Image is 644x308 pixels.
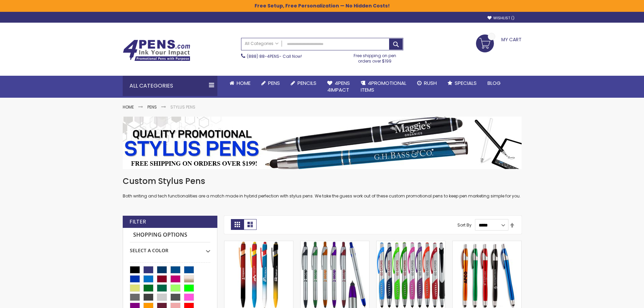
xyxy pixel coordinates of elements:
a: Wishlist [487,16,515,21]
a: All Categories [241,38,282,49]
span: - Call Now! [247,53,302,59]
strong: Stylus Pens [170,104,195,110]
a: Superhero Ellipse Softy Pen with Stylus - Laser Engraved [224,241,293,246]
a: Blog [482,76,506,91]
a: Slim Jen Silver Stylus [301,241,369,246]
span: Pencils [297,79,316,87]
span: 4PROMOTIONAL ITEMS [361,79,406,93]
img: Stylus Pens [123,117,522,169]
a: Rush [412,76,442,91]
div: Both writing and tech functionalities are a match made in hybrid perfection with stylus pens. We ... [123,176,522,199]
span: All Categories [245,41,279,46]
span: Pens [268,79,280,87]
a: Lexus Stylus Pen [377,241,445,246]
strong: Shopping Options [130,228,210,242]
h1: Custom Stylus Pens [123,176,522,187]
span: Blog [487,79,501,87]
a: 4PROMOTIONALITEMS [355,76,412,98]
img: 4Pens Custom Pens and Promotional Products [123,40,190,61]
label: Sort By [457,222,472,228]
a: Pens [256,76,285,91]
a: 4Pens4impact [322,76,355,98]
a: Pens [147,104,157,110]
span: Specials [455,79,477,87]
strong: Grid [231,219,244,230]
span: Rush [424,79,437,87]
span: 4Pens 4impact [327,79,350,93]
a: Home [224,76,256,91]
div: Free shipping on pen orders over $199 [347,50,403,64]
a: Specials [442,76,482,91]
div: Select A Color [130,242,210,254]
a: (888) 88-4PENS [247,53,279,59]
strong: Filter [129,218,146,226]
a: Home [123,104,134,110]
a: Pencils [285,76,322,91]
span: Home [237,79,251,87]
div: All Categories [123,76,217,96]
a: Promotional iSlimster Stylus Click Pen [453,241,521,246]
